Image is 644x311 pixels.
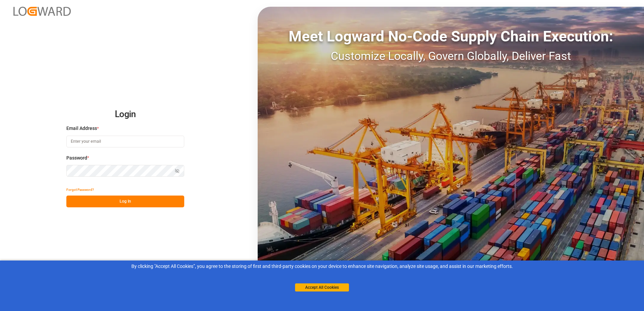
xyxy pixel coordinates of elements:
div: Meet Logward No-Code Supply Chain Execution: [258,25,644,47]
span: Password [66,154,87,162]
button: Log In [66,196,184,207]
div: Customize Locally, Govern Globally, Deliver Fast [258,47,644,65]
button: Forgot Password? [66,184,94,196]
img: Logward_new_orange.png [13,7,71,16]
h2: Login [66,104,184,125]
button: Accept All Cookies [295,283,349,291]
span: Email Address [66,125,97,132]
div: By clicking "Accept All Cookies”, you agree to the storing of first and third-party cookies on yo... [5,263,639,270]
input: Enter your email [66,136,184,147]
